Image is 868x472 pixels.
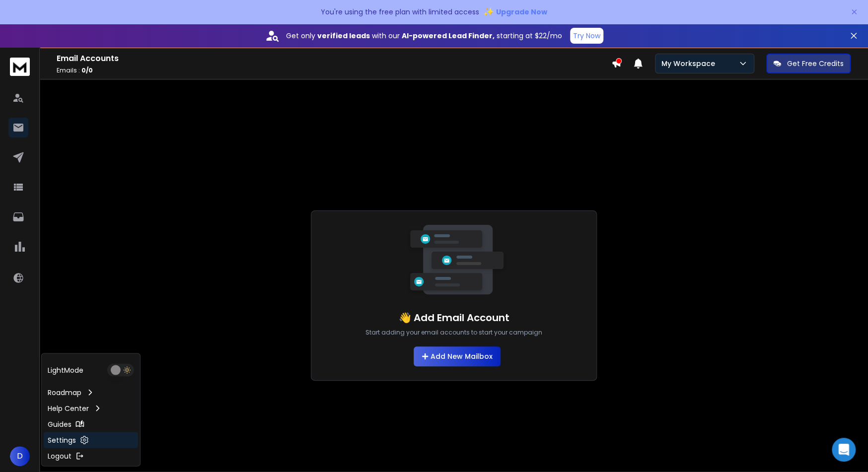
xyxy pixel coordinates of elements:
[44,384,138,400] a: Roadmap
[832,438,856,462] div: Open Intercom Messenger
[10,446,30,466] button: D
[321,7,479,17] p: You're using the free plan with limited access
[48,365,83,375] p: Light Mode
[81,66,93,74] span: 0 / 0
[570,28,603,44] button: Try Now
[573,31,600,41] p: Try Now
[402,31,495,41] strong: AI-powered Lead Finder,
[44,416,138,432] a: Guides
[44,400,138,416] a: Help Center
[57,67,611,74] p: Emails :
[286,31,562,41] p: Get only with our starting at $22/mo
[10,58,30,76] img: logo
[57,53,611,65] h1: Email Accounts
[399,311,509,325] h1: 👋 Add Email Account
[44,432,138,448] a: Settings
[483,5,494,19] span: ✨
[48,419,72,429] p: Guides
[496,7,547,17] span: Upgrade Now
[317,31,370,41] strong: verified leads
[787,59,844,68] p: Get Free Credits
[483,2,547,22] button: ✨Upgrade Now
[766,54,851,73] button: Get Free Credits
[661,59,719,68] p: My Workspace
[48,403,89,413] p: Help Center
[48,387,81,397] p: Roadmap
[48,451,72,461] p: Logout
[365,329,542,337] p: Start adding your email accounts to start your campaign
[48,435,76,445] p: Settings
[414,346,501,366] button: Add New Mailbox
